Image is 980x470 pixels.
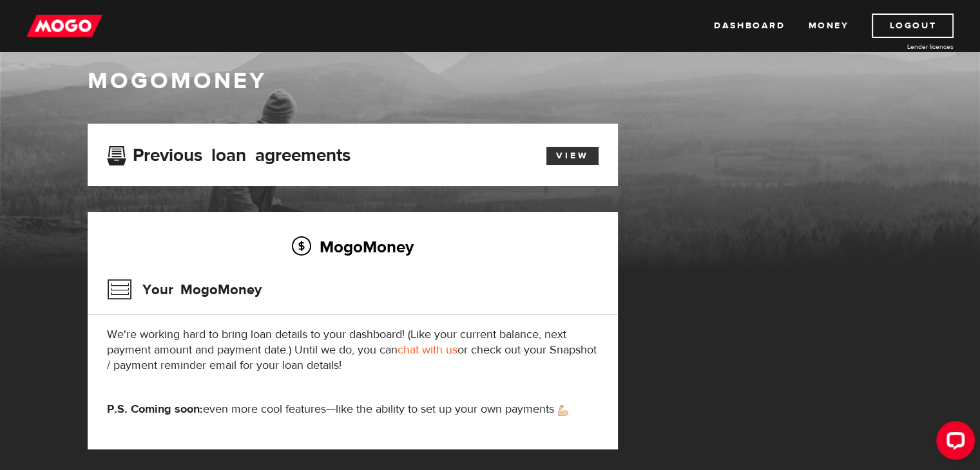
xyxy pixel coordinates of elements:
[88,68,893,95] h1: MogoMoney
[107,327,599,373] p: We're working hard to bring loan details to your dashboard! (Like your current balance, next paym...
[107,402,599,417] p: even more cool features—like the ability to set up your own payments
[714,14,785,38] a: Dashboard
[926,416,980,470] iframe: LiveChat chat widget
[546,147,599,165] a: View
[857,42,954,52] a: Lender licences
[26,14,102,38] img: mogo_logo-11ee424be714fa7cbb0f0f49df9e16ec.png
[107,273,262,306] h3: Your MogoMoney
[808,14,849,38] a: Money
[872,14,954,38] a: Logout
[558,405,568,416] img: strong arm emoji
[107,402,203,417] strong: P.S. Coming soon:
[398,343,457,357] a: chat with us
[107,233,599,260] h2: MogoMoney
[107,145,351,162] h3: Previous loan agreements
